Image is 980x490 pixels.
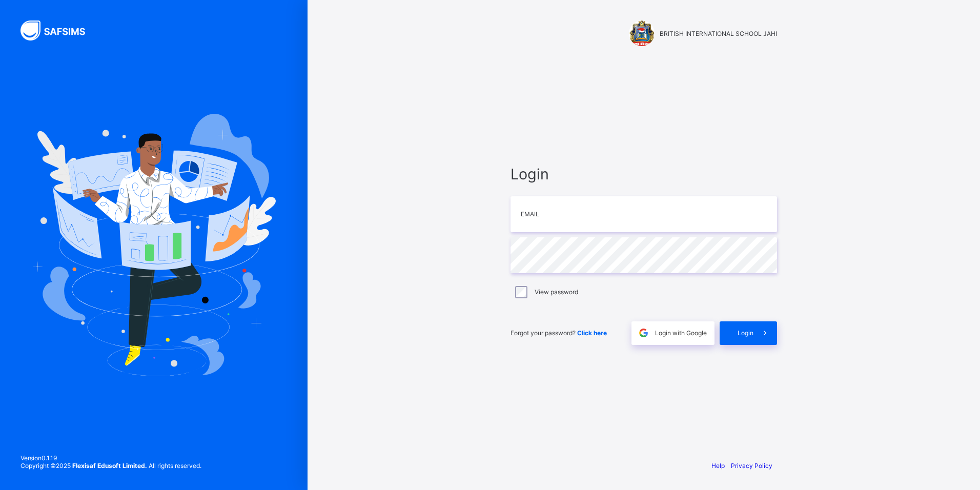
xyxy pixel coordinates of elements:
span: Login [511,165,777,183]
span: Version 0.1.19 [21,454,201,462]
span: Login with Google [655,329,707,337]
strong: Flexisaf Edusoft Limited. [72,462,147,469]
span: Copyright © 2025 All rights reserved. [21,462,201,469]
span: Login [738,329,753,337]
a: Click here [577,329,607,337]
img: google.396cfc9801f0270233282035f929180a.svg [638,327,649,339]
a: Help [711,462,725,469]
span: BRITISH INTERNATIONAL SCHOOL JAHI [660,30,777,37]
img: SAFSIMS Logo [21,21,97,40]
label: View password [535,288,578,296]
a: Privacy Policy [731,462,772,469]
span: Forgot your password? [511,329,607,337]
img: Hero Image [32,114,276,376]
